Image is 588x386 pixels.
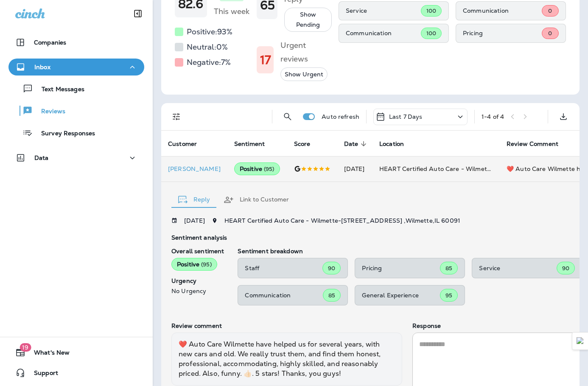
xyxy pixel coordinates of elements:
[184,217,205,224] p: [DATE]
[168,165,221,172] p: [PERSON_NAME]
[168,108,185,125] button: Filters
[234,140,265,148] span: Sentiment
[168,140,208,148] span: Customer
[507,140,558,148] span: Review Comment
[328,265,335,272] span: 90
[187,56,231,69] h5: Negative: 7 %
[8,149,144,166] button: Data
[389,113,423,120] p: Last 7 Days
[294,140,311,148] span: Score
[8,344,144,361] button: 19What's New
[171,248,224,255] p: Overall sentiment
[337,156,373,182] td: [DATE]
[8,364,144,381] button: Support
[322,113,359,120] p: Auto refresh
[171,277,224,284] p: Urgency
[507,140,569,148] span: Review Comment
[33,130,95,138] p: Survey Responses
[8,102,144,120] button: Reviews
[555,108,572,125] button: Export as CSV
[562,265,569,272] span: 90
[445,292,452,299] span: 95
[168,140,197,148] span: Customer
[245,265,322,271] p: Staff
[8,80,144,98] button: Text Messages
[426,30,436,37] span: 100
[346,7,421,14] p: Service
[171,258,217,271] div: Positive
[362,265,440,271] p: Pricing
[8,124,144,142] button: Survey Responses
[264,165,274,173] span: ( 95 )
[479,265,557,271] p: Service
[187,40,228,54] h5: Neutral: 0 %
[20,343,31,352] span: 19
[344,140,370,148] span: Date
[284,8,332,32] button: Show Pending
[482,113,504,120] div: 1 - 4 of 4
[34,154,49,161] p: Data
[294,140,322,148] span: Score
[577,337,584,345] img: Detect Auto
[33,86,84,94] p: Text Messages
[8,34,144,51] button: Companies
[463,30,542,36] p: Pricing
[171,185,217,215] button: Reply
[187,25,232,39] h5: Positive: 93 %
[168,165,221,172] div: Click to view Customer Drawer
[217,185,296,215] button: Link to Customer
[548,30,552,37] span: 0
[279,108,296,125] button: Search Reviews
[379,140,404,148] span: Location
[379,165,493,173] span: HEART Certified Auto Care - Wilmette
[362,292,440,299] p: General Experience
[201,261,212,268] span: ( 95 )
[214,5,249,18] h5: This week
[234,140,276,148] span: Sentiment
[344,140,358,148] span: Date
[171,288,224,294] p: No Urgency
[171,333,402,386] div: ❤️ Auto Care Wilmette have helped us for several years, with new cars and old. We really trust th...
[280,39,332,66] h5: Urgent reviews
[34,39,66,46] p: Companies
[8,59,144,76] button: Inbox
[379,140,415,148] span: Location
[245,292,323,299] p: Communication
[234,162,280,175] div: Positive
[463,7,542,14] p: Communication
[126,5,150,22] button: Collapse Sidebar
[171,322,402,329] p: Review comment
[346,30,421,36] p: Communication
[25,369,58,380] span: Support
[224,217,460,224] span: HEART Certified Auto Care - Wilmette - [STREET_ADDRESS] , Wilmette , IL 60091
[328,292,335,299] span: 85
[33,108,65,116] p: Reviews
[548,7,552,14] span: 0
[34,64,50,70] p: Inbox
[260,53,270,67] h1: 17
[445,265,452,272] span: 85
[280,67,328,81] button: Show Urgent
[426,7,436,14] span: 100
[25,349,70,359] span: What's New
